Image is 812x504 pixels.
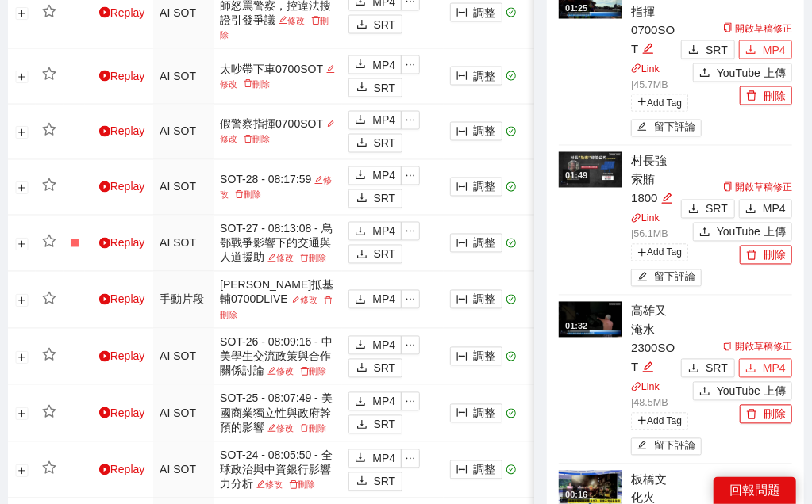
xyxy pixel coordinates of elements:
[693,382,792,401] button: uploadYouTube 上傳
[355,396,366,409] span: download
[348,15,402,34] button: downloadSRT
[688,363,699,376] span: download
[401,222,420,241] button: ellipsis
[244,79,252,88] span: delete
[220,176,332,200] a: 修改
[374,16,396,33] span: SRT
[642,40,654,59] div: 編輯
[356,82,368,94] span: download
[355,294,366,307] span: download
[631,380,677,412] p: | 48.5 MB
[717,64,786,82] span: YouTube 上傳
[356,193,368,205] span: download
[450,178,502,197] button: column-width調整
[244,135,252,143] span: delete
[235,190,244,199] span: delete
[637,441,648,452] span: edit
[355,226,366,239] span: download
[374,190,396,208] span: SRT
[740,246,792,265] button: delete刪除
[42,348,56,362] span: star
[631,213,660,224] a: linkLink
[631,413,688,430] span: Add Tag
[232,190,264,200] a: 刪除
[631,382,641,392] span: link
[631,152,677,208] div: 村長強索賄1800
[300,424,309,433] span: delete
[723,182,792,193] a: 開啟草稿修正
[763,360,786,377] span: MP4
[642,43,654,55] span: edit
[372,223,395,240] span: MP4
[15,464,28,477] button: 展開行
[348,449,402,468] button: downloadMP4
[348,222,402,241] button: downloadMP4
[402,340,419,351] span: ellipsis
[99,6,145,19] a: Replay
[723,23,733,32] span: copy
[348,290,402,309] button: downloadMP4
[99,125,145,138] a: Replay
[355,170,366,182] span: download
[311,16,320,25] span: delete
[681,359,735,378] button: downloadSRT
[506,239,517,249] span: check-circle
[681,40,735,59] button: downloadSRT
[15,351,28,364] button: 展開行
[42,123,56,137] span: star
[220,222,336,265] div: SOT-27 - 08:13:08 - 烏鄂戰爭影響下的交通與人道援助
[15,295,28,307] button: 展開行
[450,290,502,309] button: column-width調整
[99,237,145,250] a: Replay
[637,272,648,284] span: edit
[450,404,502,423] button: column-width調整
[402,115,419,126] span: ellipsis
[563,320,590,334] div: 01:32
[348,245,402,264] button: downloadSRT
[374,246,396,263] span: SRT
[402,294,419,305] span: ellipsis
[42,461,56,475] span: star
[681,200,735,219] button: downloadSRT
[160,4,207,21] div: AI SOT
[456,238,468,250] span: column-width
[563,170,590,183] div: 01:49
[348,359,402,378] button: downloadSRT
[706,41,728,59] span: SRT
[506,465,517,475] span: check-circle
[714,477,796,504] div: 回報問題
[356,362,368,375] span: download
[372,337,395,354] span: MP4
[739,359,792,378] button: downloadMP4
[348,55,402,74] button: downloadMP4
[160,67,207,85] div: AI SOT
[402,226,419,237] span: ellipsis
[456,7,468,20] span: column-width
[348,189,402,208] button: downloadSRT
[563,489,590,502] div: 00:16
[267,424,276,433] span: edit
[450,347,502,366] button: column-width調整
[506,295,517,305] span: check-circle
[348,392,402,411] button: downloadMP4
[372,56,395,74] span: MP4
[356,137,368,150] span: download
[297,367,329,376] a: 刪除
[506,127,517,137] span: check-circle
[631,382,660,393] a: linkLink
[160,348,207,365] div: AI SOT
[723,23,792,34] a: 開啟草稿修正
[220,173,336,201] div: SOT-28 - 08:17:59
[456,351,468,364] span: column-width
[15,71,28,83] button: 展開行
[99,407,110,418] span: play-circle
[288,296,321,305] a: 修改
[642,361,654,373] span: edit
[99,7,110,18] span: play-circle
[450,3,502,22] button: column-width調整
[374,416,396,433] span: SRT
[456,126,468,139] span: column-width
[661,193,673,204] span: edit
[220,296,333,319] a: 刪除
[99,407,145,420] a: Replay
